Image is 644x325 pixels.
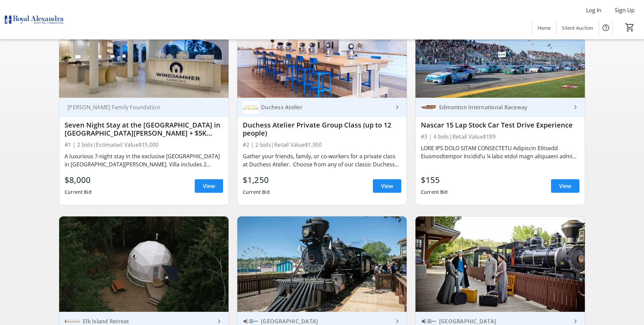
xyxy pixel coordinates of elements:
[599,21,613,34] button: Help
[243,140,401,149] div: #2 | 2 bids | Retail Value $1,950
[203,182,215,190] span: View
[80,318,215,325] div: Elk Island Retreat
[4,3,64,37] img: Royal Alexandra Hospital Foundation's Logo
[65,186,92,198] div: Current Bid
[421,186,448,198] div: Current Bid
[258,318,393,325] div: [GEOGRAPHIC_DATA]
[59,216,229,312] img: Elk Island Retreat | One Night Stay in a Geodome
[551,179,579,193] a: View
[65,174,92,186] div: $8,000
[243,121,401,137] div: Duchess Atelier Private Group Class (up to 12 people)
[436,104,571,111] div: Edmonton International Raceway
[393,103,401,111] mat-icon: keyboard_arrow_right
[237,98,407,117] a: Duchess AtelierDuchess Atelier
[59,2,229,98] img: Seven Night Stay at the Windjammer Landing Resort in St. Lucia + $5K Travel Voucher
[421,144,579,160] div: LORE IPS DOLO SITAM CONSECTETU Adipiscin Elitsedd Eiusmodtempor Incidid’u ¼ labo etdol magn aliqu...
[65,152,223,168] div: A luxurious 7-night stay in the exclusive [GEOGRAPHIC_DATA] in [GEOGRAPHIC_DATA][PERSON_NAME]. Vi...
[538,24,551,31] span: Home
[237,2,407,98] img: Duchess Atelier Private Group Class (up to 12 people)
[421,174,448,186] div: $155
[65,140,223,149] div: #1 | 2 bids | Estimated Value $15,000
[615,6,635,14] span: Sign Up
[373,179,401,193] a: View
[532,22,556,34] a: Home
[581,5,607,16] button: Log In
[243,186,270,198] div: Current Bid
[381,182,393,190] span: View
[586,6,601,14] span: Log In
[415,216,585,312] img: Fort Edmonton Park | Behind the Scenes Tour + 2026 Family Day pass (Item 2)
[258,104,393,111] div: Duchess Atelier
[243,152,401,168] div: Gather your friends, family, or co-workers for a private class at Duchess Atelier. Choose from an...
[243,174,270,186] div: $1,250
[562,24,593,31] span: Silent Auction
[571,103,579,111] mat-icon: keyboard_arrow_right
[624,21,636,33] button: Cart
[415,2,585,98] img: Nascar 15 Lap Stock Car Test Drive Experience
[195,179,223,193] a: View
[421,99,436,115] img: Edmonton International Raceway
[610,5,640,16] button: Sign Up
[415,98,585,117] a: Edmonton International RacewayEdmonton International Raceway
[243,99,258,115] img: Duchess Atelier
[421,121,579,129] div: Nascar 15 Lap Stock Car Test Drive Experience
[436,318,571,325] div: [GEOGRAPHIC_DATA]
[559,182,571,190] span: View
[65,121,223,137] div: Seven Night Stay at the [GEOGRAPHIC_DATA] in [GEOGRAPHIC_DATA][PERSON_NAME] + $5K Travel Voucher
[556,22,599,34] a: Silent Auction
[237,216,407,312] img: Fort Edmonton Park | Behind the Scenes Tour + 2026 Family Day Pass (Item 1)
[65,104,215,111] div: [PERSON_NAME] Family Foundation
[421,132,579,141] div: #3 | 4 bids | Retail Value $189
